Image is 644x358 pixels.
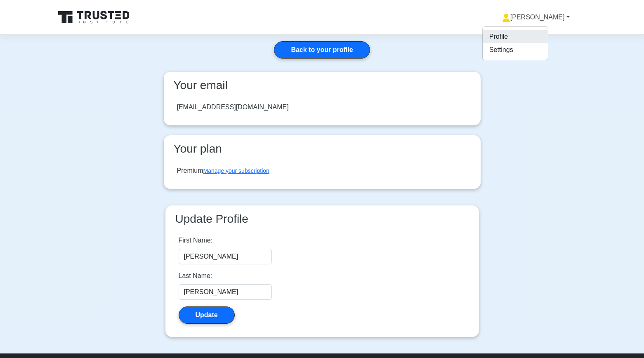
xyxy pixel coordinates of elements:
label: First Name: [179,236,213,245]
a: Profile [483,30,548,43]
a: [PERSON_NAME] [482,9,590,26]
a: Manage your subscription [203,167,269,174]
h3: Update Profile [172,212,472,226]
div: [EMAIL_ADDRESS][DOMAIN_NAME] [177,102,289,112]
ul: [PERSON_NAME] [482,26,548,60]
h3: Your email [170,78,474,92]
a: Settings [483,43,548,57]
h3: Your plan [170,142,474,156]
button: Update [179,306,235,324]
label: Last Name: [179,271,212,281]
div: Premium [177,166,269,176]
a: Back to your profile [274,41,370,59]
